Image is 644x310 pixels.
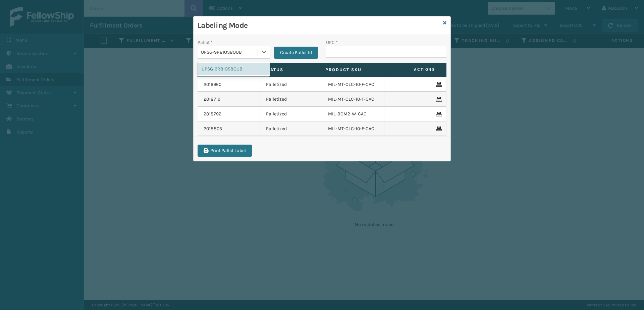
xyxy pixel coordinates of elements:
td: MIL-MT-CLC-10-F-CAC [322,121,384,136]
button: Create Pallet Id [274,47,318,59]
label: Product SKU [325,67,374,73]
a: 2018792 [204,111,221,117]
i: Remove From Pallet [436,82,440,87]
a: 2018719 [204,96,220,103]
label: Status [265,67,313,73]
td: Palletized [260,92,322,107]
i: Remove From Pallet [436,126,440,131]
td: Palletized [260,121,322,136]
button: Print Pallet Label [198,145,252,157]
div: UPSG-9R8IOS8OUB [201,49,258,56]
td: MIL-BCM2-W-CAC [322,107,384,121]
label: UPC [326,39,338,46]
i: Remove From Pallet [436,97,440,102]
td: Palletized [260,107,322,121]
td: Palletized [260,77,322,92]
i: Remove From Pallet [436,112,440,116]
td: MIL-MT-CLC-10-F-CAC [322,77,384,92]
a: 2016960 [204,81,221,88]
label: Pallet [198,39,213,46]
span: Actions [382,64,440,75]
td: MIL-MT-CLC-10-F-CAC [322,92,384,107]
a: 2018805 [204,125,222,132]
div: UPSG-9R8IOS8OUB [198,63,270,75]
h3: Labeling Mode [198,20,440,31]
